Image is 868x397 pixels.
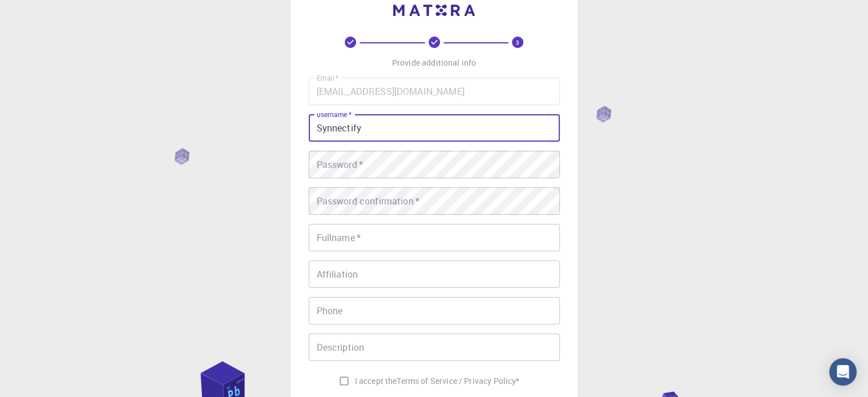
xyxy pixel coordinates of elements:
p: Terms of Service / Privacy Policy * [397,375,519,387]
a: Terms of Service / Privacy Policy* [397,375,519,387]
span: I accept the [355,375,397,387]
label: username [317,110,352,119]
label: Email [317,73,338,83]
div: Open Intercom Messenger [829,358,857,386]
p: Provide additional info [392,57,476,69]
text: 3 [516,38,519,46]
